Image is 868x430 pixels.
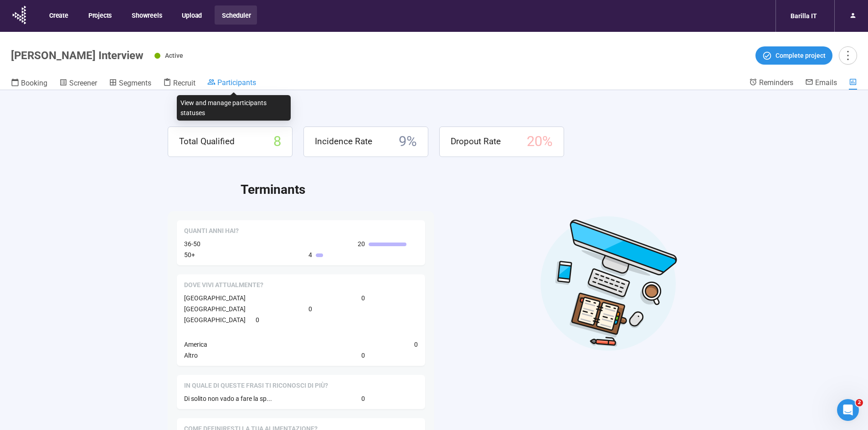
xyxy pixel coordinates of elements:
img: Desktop work notes [540,215,678,352]
span: 2 [856,399,863,406]
span: 8 [273,131,281,153]
span: 0 [414,339,418,349]
span: Di solito non vado a fare la sp... [184,395,272,402]
span: Dropout Rate [451,135,501,148]
span: 0 [361,293,365,303]
span: In quale di queste frasi ti riconosci di più? [184,381,328,390]
span: [GEOGRAPHIC_DATA] [184,305,246,313]
span: Segments [119,79,151,87]
span: more [842,49,854,61]
h2: Terminants [241,180,700,200]
span: 0 [256,315,259,325]
span: Quanti anni hai? [184,227,239,236]
span: [GEOGRAPHIC_DATA] [184,294,246,302]
span: America [184,341,207,348]
a: Recruit [163,78,195,90]
span: 20 [358,239,365,249]
a: Emails [805,78,837,89]
div: Barilla IT [785,7,822,25]
span: 36-50 [184,240,200,248]
button: Showreels [124,5,168,25]
span: Emails [815,78,837,87]
a: Segments [109,78,151,90]
span: Incidence Rate [315,135,372,148]
a: Screener [59,78,97,90]
span: Dove vivi attualmente? [184,281,263,290]
span: [GEOGRAPHIC_DATA] [184,316,246,324]
span: Active [165,52,183,59]
h1: [PERSON_NAME] Interview [11,49,144,62]
iframe: Intercom live chat [837,399,859,421]
span: 9 % [399,131,417,153]
a: Reminders [749,78,793,89]
span: 0 [361,350,365,360]
button: more [839,46,857,65]
span: Participants [217,78,256,87]
span: 4 [308,250,312,260]
span: Booking [21,79,47,87]
button: Scheduler [215,5,257,25]
span: 20 % [527,131,553,153]
span: Altro [184,352,198,359]
span: Screener [69,79,97,87]
div: View and manage participants statuses [177,95,291,121]
span: 0 [308,304,312,314]
span: Reminders [759,78,793,87]
span: 50+ [184,251,195,258]
a: Participants [207,78,256,89]
a: Booking [11,78,47,90]
span: Complete project [776,51,826,61]
span: Total Qualified [179,135,235,148]
button: Complete project [755,46,832,65]
span: 0 [361,394,365,404]
button: Upload [175,5,208,25]
button: Projects [81,5,118,25]
button: Create [42,5,75,25]
span: Recruit [173,79,195,87]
